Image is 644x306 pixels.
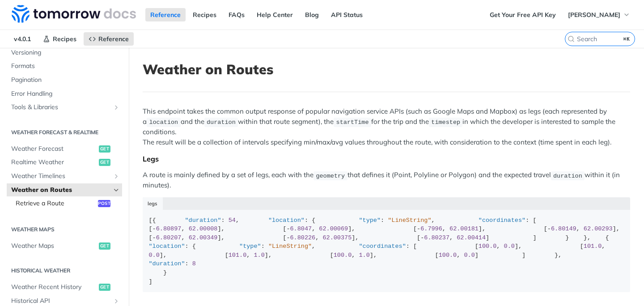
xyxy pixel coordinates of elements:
span: 100.0 [334,252,352,259]
span: Pagination [11,76,120,85]
button: [PERSON_NAME] [563,8,635,21]
a: Realtime Weatherget [7,156,122,169]
a: Error Handling [7,87,122,101]
a: Recipes [38,32,81,46]
button: Show subpages for Historical API [113,297,120,305]
svg: Search [568,35,575,42]
img: Tomorrow.io Weather API Docs [12,5,136,23]
span: get [99,145,110,153]
span: - [153,225,156,232]
span: Reference [98,35,129,43]
span: 8 [192,260,196,267]
a: Pagination [7,73,122,87]
a: Weather Mapsget [7,239,122,253]
span: Formats [11,62,120,71]
span: Realtime Weather [11,158,97,167]
span: Weather Timelines [11,172,110,181]
span: 6.80237 [424,234,449,241]
h2: Historical Weather [7,267,122,275]
div: Legs [143,154,630,163]
span: 100.0 [479,243,497,250]
span: "duration" [185,217,221,224]
span: 62.00069 [319,225,348,232]
a: Reference [84,32,134,46]
span: Recipes [53,35,76,43]
a: Get Your Free API Key [485,8,561,21]
span: 1.0 [359,252,369,259]
span: 62.00293 [584,225,613,232]
span: 101.0 [229,252,247,259]
span: Weather Forecast [11,144,97,153]
a: Weather on RoutesHide subpages for Weather on Routes [7,183,122,197]
span: 1.0 [254,252,264,259]
a: Blog [300,8,324,21]
button: Hide subpages for Weather on Routes [113,187,120,194]
span: 54 [229,217,236,224]
span: 62.00375 [322,234,352,241]
span: "location" [149,243,185,250]
span: - [417,225,420,232]
span: 6.80207 [156,234,182,241]
a: Retrieve a Routepost [11,197,122,210]
span: - [547,225,551,232]
span: "type" [359,217,381,224]
a: Formats [7,59,122,73]
span: Weather Maps [11,242,97,251]
p: This endpoint takes the common output response of popular navigation service APIs (such as Google... [143,106,630,147]
span: v4.0.1 [9,32,36,46]
span: Weather on Routes [11,186,110,195]
span: 101.0 [584,243,602,250]
span: geometry [316,172,345,179]
span: "location" [268,217,305,224]
span: "coordinates" [479,217,525,224]
span: - [286,234,290,241]
span: 62.00349 [189,234,218,241]
span: Tools & Libraries [11,103,110,112]
a: Recipes [188,8,221,21]
button: Show subpages for Weather Timelines [113,173,120,180]
span: timestep [431,119,460,126]
h2: Weather Maps [7,225,122,234]
span: location [149,119,178,126]
span: Versioning [11,48,120,57]
a: Weather TimelinesShow subpages for Weather Timelines [7,170,122,183]
div: [{ : , : { : , : [ [ , ], [ , ], [ , ], [ , ], [ , ], [ , ], [ , ] ] } }, { : { : , : [ [ , ], [ ... [149,216,624,286]
span: 6.80897 [156,225,182,232]
h2: Weather Forecast & realtime [7,128,122,136]
span: startTime [336,119,369,126]
a: Help Center [252,8,298,21]
span: "LineString" [388,217,431,224]
a: Weather Forecastget [7,142,122,156]
p: A route is mainly defined by a set of legs, each with the that defines it (Point, Polyline or Pol... [143,170,630,191]
span: 0.0 [149,252,160,259]
span: duration [553,172,582,179]
span: 6.7996 [420,225,442,232]
h1: Weather on Routes [143,61,630,77]
span: 6.8047 [290,225,312,232]
span: - [420,234,424,241]
a: Versioning [7,46,122,59]
span: 62.00008 [189,225,218,232]
span: "coordinates" [359,243,406,250]
span: post [98,200,110,207]
span: 100.0 [439,252,457,259]
a: Tools & LibrariesShow subpages for Tools & Libraries [7,101,122,114]
span: get [99,242,110,250]
span: [PERSON_NAME] [568,11,620,19]
span: Historical API [11,297,110,306]
span: Error Handling [11,89,120,98]
a: FAQs [224,8,250,21]
span: Weather Recent History [11,283,97,292]
span: - [153,234,156,241]
button: Show subpages for Tools & Libraries [113,104,120,111]
span: 6.80226 [290,234,316,241]
span: 0.0 [504,243,515,250]
span: 0.0 [464,252,475,259]
span: - [286,225,290,232]
a: Weather Recent Historyget [7,280,122,294]
span: get [99,284,110,291]
span: 6.80149 [551,225,576,232]
a: API Status [326,8,368,21]
span: 62.00181 [449,225,479,232]
span: "LineString" [268,243,312,250]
